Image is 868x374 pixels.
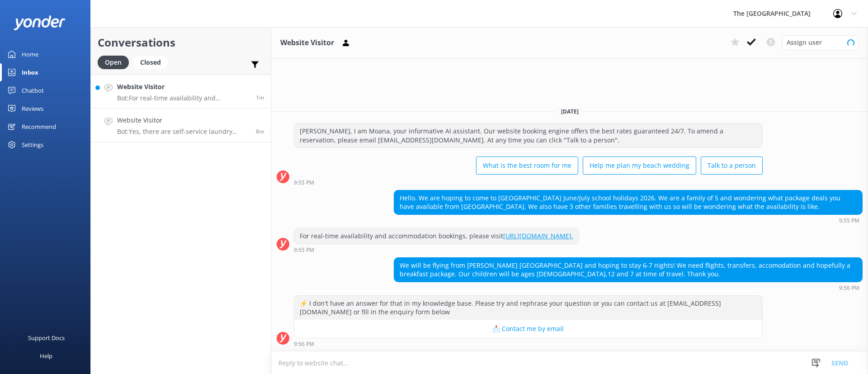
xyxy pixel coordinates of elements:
[294,246,579,253] div: Sep 21 2025 09:55pm (UTC -10:00) Pacific/Honolulu
[256,128,264,135] span: Sep 21 2025 09:47pm (UTC -10:00) Pacific/Honolulu
[294,341,314,347] strong: 9:56 PM
[787,38,822,47] span: Assign user
[394,217,863,223] div: Sep 21 2025 09:55pm (UTC -10:00) Pacific/Honolulu
[22,45,38,63] div: Home
[280,37,334,49] h3: Website Visitor
[294,296,762,320] div: ⚡ I don't have an answer for that in my knowledge base. Please try and rephrase your question or ...
[294,180,314,185] strong: 9:55 PM
[117,94,249,102] p: Bot: For real-time availability and accommodation bookings, please visit [URL][DOMAIN_NAME].
[476,156,578,175] button: What is the best room for me
[91,75,271,109] a: Website VisitorBot:For real-time availability and accommodation bookings, please visit [URL][DOMA...
[22,63,38,81] div: Inbox
[40,347,52,365] div: Help
[294,123,762,147] div: [PERSON_NAME], I am Moana, your informative AI assistant. Our website booking engine offers the b...
[294,228,579,244] div: For real-time availability and accommodation bookings, please visit
[14,15,66,30] img: yonder-white-logo.png
[117,82,249,92] h4: Website Visitor
[839,218,859,223] strong: 9:55 PM
[22,136,43,154] div: Settings
[91,109,271,142] a: Website VisitorBot:Yes, there are self-service laundry facilities available with token-operated w...
[782,35,859,50] div: Assign User
[839,285,859,291] strong: 9:56 PM
[701,156,763,175] button: Talk to a person
[98,34,264,51] h2: Conversations
[98,56,129,69] div: Open
[22,118,56,136] div: Recommend
[28,329,65,347] div: Support Docs
[294,179,763,185] div: Sep 21 2025 09:55pm (UTC -10:00) Pacific/Honolulu
[394,284,863,291] div: Sep 21 2025 09:56pm (UTC -10:00) Pacific/Honolulu
[294,341,763,347] div: Sep 21 2025 09:56pm (UTC -10:00) Pacific/Honolulu
[256,94,264,101] span: Sep 21 2025 09:55pm (UTC -10:00) Pacific/Honolulu
[503,232,573,240] a: [URL][DOMAIN_NAME].
[556,108,584,115] span: [DATE]
[394,258,862,282] div: We will be flying from [PERSON_NAME] [GEOGRAPHIC_DATA] and hoping to stay 6-7 nights! We need fli...
[22,99,43,118] div: Reviews
[133,57,172,67] a: Closed
[583,156,696,175] button: Help me plan my beach wedding
[294,320,762,338] button: 📩 Contact me by email
[294,247,314,253] strong: 9:55 PM
[117,128,249,136] p: Bot: Yes, there are self-service laundry facilities available with token-operated washing, drying...
[22,81,44,99] div: Chatbot
[117,115,249,125] h4: Website Visitor
[98,57,133,67] a: Open
[133,56,168,69] div: Closed
[394,190,862,214] div: Hello. We are hoping to come to [GEOGRAPHIC_DATA] June/July school holidays 2026. We are a family...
